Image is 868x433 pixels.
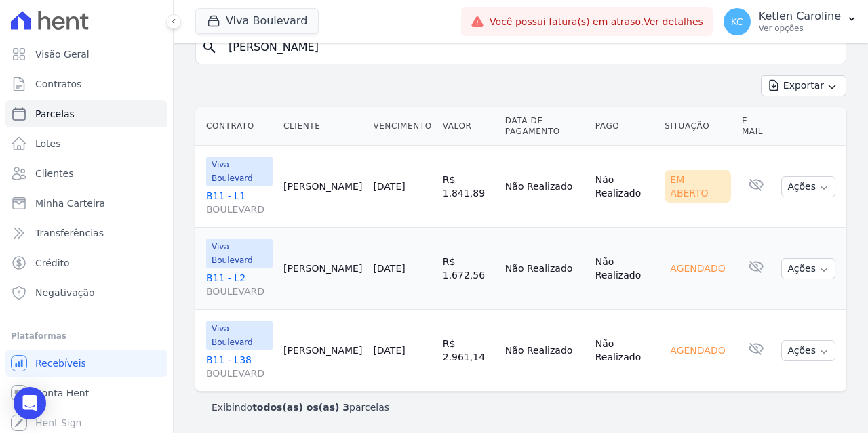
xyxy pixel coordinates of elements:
[665,259,730,278] div: Agendado
[373,345,405,356] a: [DATE]
[590,146,660,228] td: Não Realizado
[195,107,278,146] th: Contrato
[437,228,500,310] td: R$ 1.672,56
[35,256,70,270] span: Crédito
[35,77,81,91] span: Contratos
[761,75,846,96] button: Exportar
[35,226,104,240] span: Transferências
[759,9,841,23] p: Ketlen Caroline
[590,228,660,310] td: Não Realizado
[373,181,405,192] a: [DATE]
[5,100,167,127] a: Parcelas
[659,107,736,146] th: Situação
[665,170,731,203] div: Em Aberto
[5,279,167,306] a: Negativação
[252,402,349,413] b: todos(as) os(as) 3
[500,146,590,228] td: Não Realizado
[437,310,500,392] td: R$ 2.961,14
[781,258,835,279] button: Ações
[759,23,841,34] p: Ver opções
[11,328,162,344] div: Plataformas
[35,356,86,370] span: Recebíveis
[5,350,167,377] a: Recebíveis
[206,189,273,216] a: B11 - L1BOULEVARD
[500,228,590,310] td: Não Realizado
[437,107,500,146] th: Valor
[206,321,273,350] span: Viva Boulevard
[195,8,319,34] button: Viva Boulevard
[206,271,273,298] a: B11 - L2BOULEVARD
[368,107,437,146] th: Vencimento
[437,146,500,228] td: R$ 1.841,89
[644,16,703,27] a: Ver detalhes
[5,379,167,407] a: Conta Hent
[736,107,776,146] th: E-mail
[35,137,61,150] span: Lotes
[35,107,75,121] span: Parcelas
[590,310,660,392] td: Não Realizado
[278,310,368,392] td: [PERSON_NAME]
[206,203,273,216] span: BOULEVARD
[5,220,167,247] a: Transferências
[665,341,730,360] div: Agendado
[35,286,95,300] span: Negativação
[14,387,46,419] div: Open Intercom Messenger
[206,367,273,380] span: BOULEVARD
[5,190,167,217] a: Minha Carteira
[781,340,835,361] button: Ações
[212,400,389,414] p: Exibindo parcelas
[206,353,273,380] a: B11 - L38BOULEVARD
[35,386,89,400] span: Conta Hent
[278,146,368,228] td: [PERSON_NAME]
[35,47,90,61] span: Visão Geral
[5,41,167,68] a: Visão Geral
[590,107,660,146] th: Pago
[201,39,218,56] i: search
[220,34,840,61] input: Buscar por nome do lote ou do cliente
[500,107,590,146] th: Data de Pagamento
[35,167,73,180] span: Clientes
[5,249,167,276] a: Crédito
[5,160,167,187] a: Clientes
[781,176,835,197] button: Ações
[713,3,868,41] button: KC Ketlen Caroline Ver opções
[206,239,273,268] span: Viva Boulevard
[731,17,743,26] span: KC
[5,130,167,157] a: Lotes
[35,197,105,210] span: Minha Carteira
[490,15,703,29] span: Você possui fatura(s) em atraso.
[206,285,273,298] span: BOULEVARD
[373,263,405,274] a: [DATE]
[278,228,368,310] td: [PERSON_NAME]
[206,157,273,186] span: Viva Boulevard
[278,107,368,146] th: Cliente
[5,70,167,98] a: Contratos
[500,310,590,392] td: Não Realizado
